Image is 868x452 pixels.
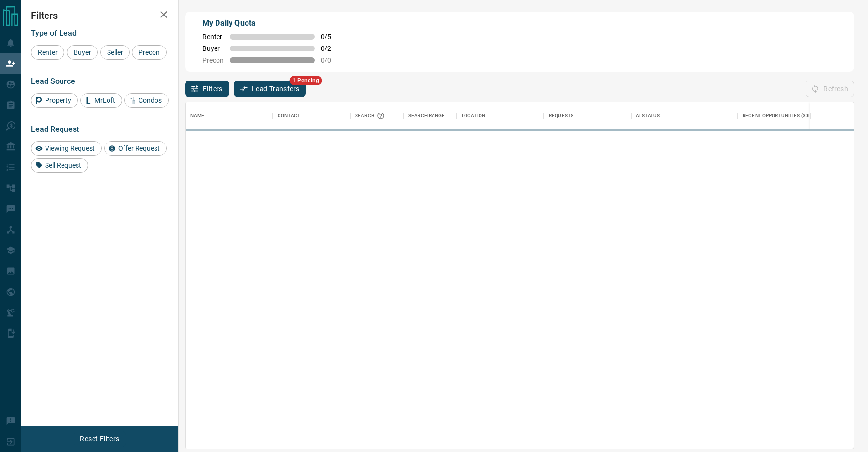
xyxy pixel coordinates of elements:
span: 0 / 2 [321,45,342,52]
span: Buyer [202,45,224,52]
span: Property [42,97,75,104]
div: Sell Request [31,158,88,173]
span: Buyer [70,48,94,56]
span: Sell Request [42,161,85,169]
div: Renter [31,45,64,60]
span: Renter [202,33,224,41]
div: Search Range [403,102,457,129]
button: Lead Transfers [234,81,306,97]
div: Location [457,102,544,129]
div: Contact [278,102,300,129]
p: My Daily Quota [202,17,342,29]
span: Precon [202,56,224,64]
span: Lead Source [31,77,75,86]
div: Seller [100,45,130,60]
h2: Filters [31,10,169,21]
div: Recent Opportunities (30d) [738,102,835,129]
div: Offer Request [104,141,167,156]
div: Buyer [67,45,98,60]
span: Type of Lead [31,29,77,38]
span: Offer Request [115,145,163,152]
div: Name [190,102,205,129]
span: Seller [104,48,126,56]
span: 0 / 0 [321,56,342,64]
div: Property [31,93,78,108]
div: MrLoft [80,93,122,108]
div: Requests [544,102,631,129]
div: Search Range [408,102,445,129]
span: Condos [135,97,165,104]
div: AI Status [636,102,660,129]
span: MrLoft [91,97,119,104]
div: Location [462,102,485,129]
div: Requests [549,102,573,129]
div: Precon [132,45,167,60]
span: Viewing Request [42,145,98,152]
div: Contact [273,102,350,129]
div: Search [355,102,387,129]
div: Condos [124,93,169,108]
button: Reset Filters [74,431,125,447]
div: Viewing Request [31,141,102,156]
span: Precon [135,48,163,56]
span: Lead Request [31,125,79,134]
div: Recent Opportunities (30d) [743,102,814,129]
div: AI Status [631,102,738,129]
div: Name [186,102,273,129]
button: Filters [185,81,229,97]
span: 0 / 5 [321,33,342,41]
span: Renter [34,48,61,56]
span: 1 Pending [290,76,322,85]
